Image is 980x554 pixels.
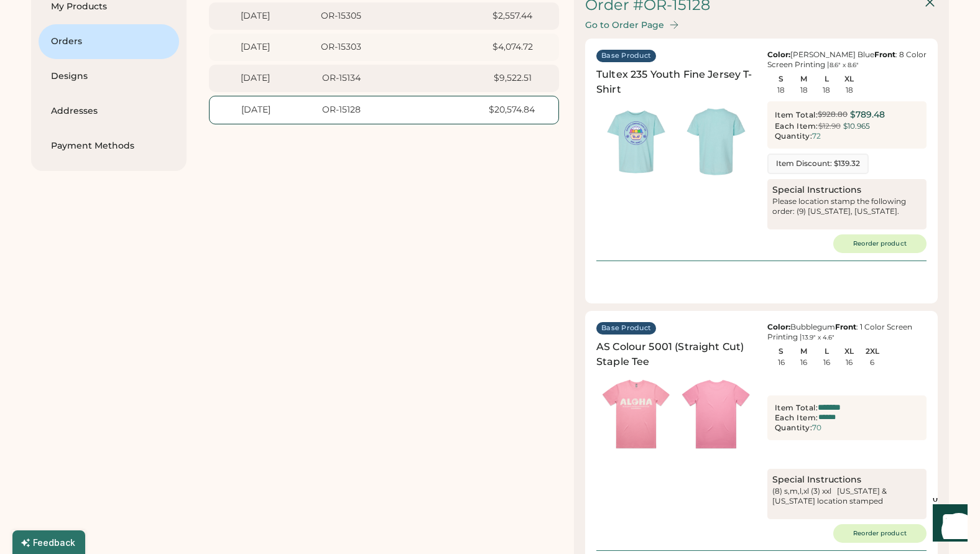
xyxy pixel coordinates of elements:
[473,41,552,53] div: $4,074.72
[775,403,818,413] div: Item Total:
[770,347,793,356] div: S
[217,104,295,116] div: [DATE]
[676,374,756,454] img: generate-image
[601,51,651,61] div: Base Product
[772,474,922,486] div: Special Instructions
[846,86,853,95] div: 18
[833,524,927,543] button: Reorder product
[775,131,813,141] div: Quantity:
[835,322,856,331] strong: Front
[818,121,841,131] s: $12.90
[767,50,927,70] div: [PERSON_NAME] Blue : 8 Color Screen Printing |
[823,86,830,95] div: 18
[843,121,870,132] div: $10.965
[302,104,380,116] div: OR-15128
[921,498,974,552] iframe: Front Chat
[775,423,813,433] div: Quantity:
[216,10,295,22] div: [DATE]
[812,132,821,141] div: 72
[778,358,785,367] div: 16
[473,104,551,116] div: $20,574.84
[51,140,167,152] div: Payment Methods
[596,67,756,97] div: Tultex 235 Youth Fine Jersey T-Shirt
[51,35,167,48] div: Orders
[473,10,552,22] div: $2,557.44
[800,358,807,367] div: 16
[830,61,859,69] font: 8.6" x 8.6"
[850,109,885,121] div: $789.48
[596,339,756,369] div: AS Colour 5001 (Straight Cut) Staple Tee
[775,413,818,423] div: Each Item:
[870,358,874,367] div: 6
[767,322,927,342] div: Bubblegum : 1 Color Screen Printing |
[302,10,381,22] div: OR-15305
[767,50,790,59] strong: Color:
[833,234,927,253] button: Reorder product
[815,75,838,83] div: L
[772,184,922,196] div: Special Instructions
[51,1,167,13] div: My Products
[792,347,815,356] div: M
[51,105,167,118] div: Addresses
[772,486,922,514] div: (8) s,m,l,xl (3) xxl [US_STATE] & [US_STATE] location stamped
[874,50,895,59] strong: Front
[815,347,838,356] div: L
[776,159,860,169] div: Item Discount: $139.32
[585,20,664,30] div: Go to Order Page
[216,41,295,53] div: [DATE]
[812,423,821,432] div: 70
[818,109,848,119] s: $928.80
[473,72,552,85] div: $9,522.51
[775,121,818,131] div: Each Item:
[216,72,295,85] div: [DATE]
[676,102,756,182] img: generate-image
[601,323,651,333] div: Base Product
[838,75,861,83] div: XL
[596,374,676,454] img: generate-image
[770,75,793,83] div: S
[777,86,785,95] div: 18
[302,41,381,53] div: OR-15303
[846,358,853,367] div: 16
[302,72,381,85] div: OR-15134
[800,86,808,95] div: 18
[792,75,815,83] div: M
[767,322,790,331] strong: Color:
[838,347,861,356] div: XL
[772,196,922,224] div: Please location stamp the following order: (9) [US_STATE], [US_STATE].
[51,70,167,83] div: Designs
[861,347,884,356] div: 2XL
[823,358,830,367] div: 16
[596,102,676,182] img: generate-image
[775,110,818,120] div: Item Total:
[802,333,834,341] font: 13.9" x 4.6"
